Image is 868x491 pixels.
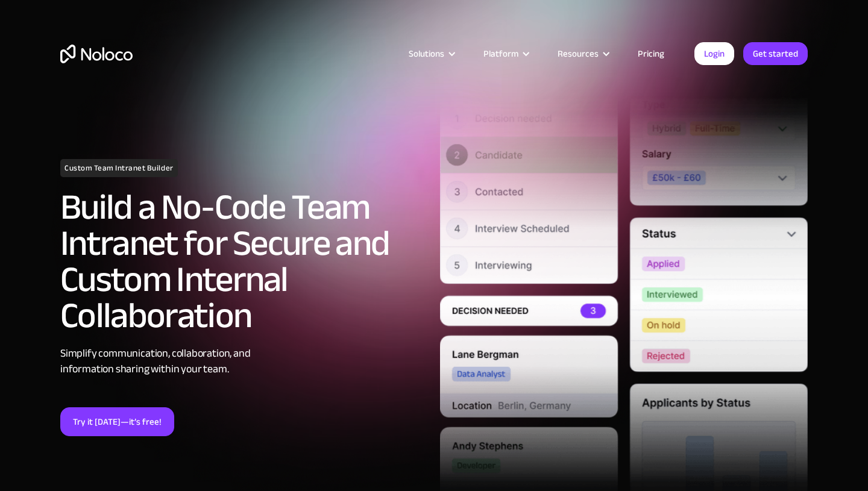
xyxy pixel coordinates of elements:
[60,159,178,177] h1: Custom Team Intranet Builder
[542,46,623,61] div: Resources
[743,42,808,65] a: Get started
[694,42,734,65] a: Login
[623,46,679,61] a: Pricing
[60,189,428,334] h2: Build a No-Code Team Intranet for Secure and Custom Internal Collaboration
[409,46,444,61] div: Solutions
[558,46,599,61] div: Resources
[394,46,468,61] div: Solutions
[60,407,174,436] a: Try it [DATE]—it’s free!
[60,346,428,377] div: Simplify communication, collaboration, and information sharing within your team.
[468,46,542,61] div: Platform
[483,46,518,61] div: Platform
[60,45,133,63] a: home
